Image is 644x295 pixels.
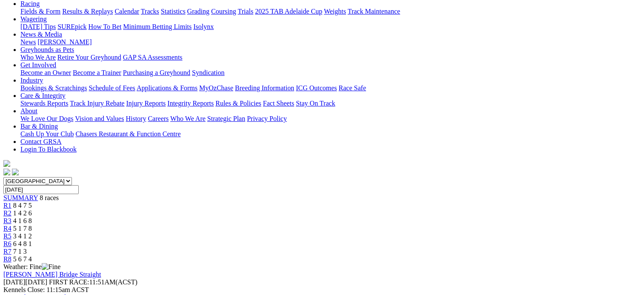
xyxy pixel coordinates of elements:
[20,77,43,84] a: Industry
[170,115,206,122] a: Who We Are
[123,69,190,76] a: Purchasing a Greyhound
[20,123,58,130] a: Bar & Dining
[324,8,346,15] a: Weights
[3,286,641,294] div: Kennels Close: 11:15am ACST
[338,84,366,92] a: Race Safe
[126,100,166,107] a: Injury Reports
[20,61,56,69] a: Get Involved
[12,169,19,175] img: twitter.svg
[20,54,56,61] a: Who We Are
[20,38,641,46] div: News & Media
[3,169,10,175] img: facebook.svg
[3,232,11,240] a: R5
[20,100,641,107] div: Care & Integrity
[20,15,47,23] a: Wagering
[114,8,139,15] a: Calendar
[13,248,27,255] span: 7 1 3
[3,202,11,209] a: R1
[13,209,32,217] span: 1 4 2 6
[62,8,113,15] a: Results & Replays
[192,69,224,76] a: Syndication
[75,115,124,122] a: Vision and Values
[193,23,214,30] a: Isolynx
[37,38,92,46] a: [PERSON_NAME]
[20,138,61,145] a: Contact GRSA
[296,84,337,92] a: ICG Outcomes
[123,54,183,61] a: GAP SA Assessments
[20,8,641,15] div: Racing
[3,209,11,217] span: R2
[247,115,287,122] a: Privacy Policy
[20,23,56,30] a: [DATE] Tips
[20,130,74,137] a: Cash Up Your Club
[57,23,86,30] a: SUREpick
[49,278,137,286] span: 11:51AM(ACST)
[3,255,11,263] a: R8
[126,115,146,122] a: History
[141,8,159,15] a: Tracks
[20,23,641,31] div: Wagering
[199,84,233,92] a: MyOzChase
[3,278,47,286] span: [DATE]
[40,194,59,201] span: 8 races
[13,240,32,247] span: 6 4 8 1
[20,69,71,76] a: Become an Owner
[20,115,73,122] a: We Love Our Dogs
[211,8,236,15] a: Coursing
[215,100,261,107] a: Rules & Policies
[3,160,10,167] img: logo-grsa-white.png
[296,100,335,107] a: Stay On Track
[3,278,26,286] span: [DATE]
[3,271,101,278] a: [PERSON_NAME] Bridge Straight
[20,84,87,92] a: Bookings & Scratchings
[20,54,641,61] div: Greyhounds as Pets
[20,69,641,77] div: Get Involved
[255,8,322,15] a: 2025 TAB Adelaide Cup
[20,100,68,107] a: Stewards Reports
[20,8,60,15] a: Fields & Form
[20,146,77,153] a: Login To Blackbook
[123,23,192,30] a: Minimum Betting Limits
[20,38,36,46] a: News
[42,263,60,271] img: Fine
[70,100,124,107] a: Track Injury Rebate
[167,100,214,107] a: Integrity Reports
[238,8,253,15] a: Trials
[20,84,641,92] div: Industry
[20,31,62,38] a: News & Media
[235,84,294,92] a: Breeding Information
[207,115,245,122] a: Strategic Plan
[20,115,641,123] div: About
[3,194,38,201] a: SUMMARY
[13,202,32,209] span: 8 4 7 5
[3,225,11,232] a: R4
[3,248,11,255] a: R7
[3,185,79,194] input: Select date
[3,263,60,270] span: Weather: Fine
[89,84,135,92] a: Schedule of Fees
[187,8,209,15] a: Grading
[89,23,122,30] a: How To Bet
[20,107,37,115] a: About
[20,46,74,53] a: Greyhounds as Pets
[13,255,32,263] span: 5 6 7 4
[3,240,11,247] a: R6
[3,217,11,224] a: R3
[263,100,294,107] a: Fact Sheets
[20,130,641,138] div: Bar & Dining
[73,69,121,76] a: Become a Trainer
[13,225,32,232] span: 5 1 7 8
[148,115,169,122] a: Careers
[49,278,89,286] span: FIRST RACE:
[348,8,400,15] a: Track Maintenance
[75,130,180,137] a: Chasers Restaurant & Function Centre
[161,8,186,15] a: Statistics
[13,232,32,240] span: 3 4 1 2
